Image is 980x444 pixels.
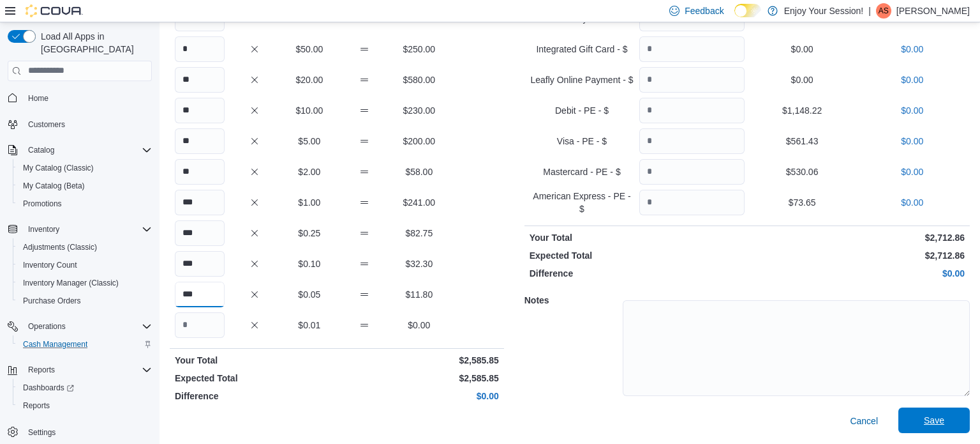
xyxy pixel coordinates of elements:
[23,362,152,378] span: Reports
[23,260,77,270] span: Inventory Count
[285,319,334,332] p: $0.01
[750,267,965,280] p: $0.00
[879,3,889,19] span: AS
[18,293,152,309] span: Purchase Orders
[13,379,157,397] a: Dashboards
[23,222,64,237] button: Inventory
[530,43,635,56] p: Integrated Gift Card - $
[530,267,745,280] p: Difference
[639,128,745,154] input: Quantity
[28,224,59,234] span: Inventory
[175,98,225,123] input: Quantity
[685,4,724,17] span: Feedback
[36,30,152,56] span: Load All Apps in [GEOGRAPHIC_DATA]
[13,238,157,256] button: Adjustments (Classic)
[750,43,855,56] p: $0.00
[18,380,79,395] a: Dashboards
[18,160,152,176] span: My Catalog (Classic)
[530,135,635,148] p: Visa - PE - $
[13,274,157,292] button: Inventory Manager (Classic)
[23,339,87,349] span: Cash Management
[18,337,152,352] span: Cash Management
[530,104,635,117] p: Debit - PE - $
[18,275,124,291] a: Inventory Manager (Classic)
[3,115,157,134] button: Customers
[750,196,855,209] p: $73.65
[530,73,635,86] p: Leafly Online Payment - $
[285,196,334,209] p: $1.00
[23,116,152,132] span: Customers
[13,159,157,177] button: My Catalog (Classic)
[868,3,871,19] p: |
[339,390,499,402] p: $0.00
[859,73,965,86] p: $0.00
[28,93,48,103] span: Home
[23,181,85,191] span: My Catalog (Beta)
[175,251,225,277] input: Quantity
[339,372,499,385] p: $2,585.85
[750,249,965,262] p: $2,712.86
[175,220,225,246] input: Quantity
[859,196,965,209] p: $0.00
[859,104,965,117] p: $0.00
[18,257,82,273] a: Inventory Count
[850,415,878,427] span: Cancel
[18,275,152,291] span: Inventory Manager (Classic)
[28,145,54,155] span: Catalog
[339,354,499,367] p: $2,585.85
[23,425,61,440] a: Settings
[639,159,745,185] input: Quantity
[394,165,444,178] p: $58.00
[175,312,225,338] input: Quantity
[530,231,745,244] p: Your Total
[285,227,334,240] p: $0.25
[23,222,152,237] span: Inventory
[859,43,965,56] p: $0.00
[18,293,86,309] a: Purchase Orders
[23,199,62,209] span: Promotions
[23,142,152,158] span: Catalog
[26,4,83,17] img: Cova
[394,227,444,240] p: $82.75
[394,104,444,117] p: $230.00
[23,142,59,158] button: Catalog
[28,427,56,438] span: Settings
[175,67,225,93] input: Quantity
[28,119,65,130] span: Customers
[18,257,152,273] span: Inventory Count
[23,117,70,132] a: Customers
[18,196,152,211] span: Promotions
[175,372,334,385] p: Expected Total
[18,380,152,395] span: Dashboards
[18,160,99,176] a: My Catalog (Classic)
[23,319,152,334] span: Operations
[285,43,334,56] p: $50.00
[3,141,157,159] button: Catalog
[18,178,90,194] a: My Catalog (Beta)
[3,422,157,441] button: Settings
[898,408,970,433] button: Save
[23,319,71,334] button: Operations
[23,278,119,288] span: Inventory Manager (Classic)
[175,354,334,367] p: Your Total
[23,91,54,106] a: Home
[18,240,152,255] span: Adjustments (Classic)
[13,397,157,415] button: Reports
[285,288,334,301] p: $0.05
[394,196,444,209] p: $241.00
[18,398,152,413] span: Reports
[28,365,55,375] span: Reports
[734,4,761,17] input: Dark Mode
[394,257,444,270] p: $32.30
[394,288,444,301] p: $11.80
[924,414,944,427] span: Save
[530,165,635,178] p: Mastercard - PE - $
[18,240,102,255] a: Adjustments (Classic)
[750,231,965,244] p: $2,712.86
[18,337,93,352] a: Cash Management
[175,390,334,402] p: Difference
[23,296,81,306] span: Purchase Orders
[896,3,970,19] p: [PERSON_NAME]
[285,135,334,148] p: $5.00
